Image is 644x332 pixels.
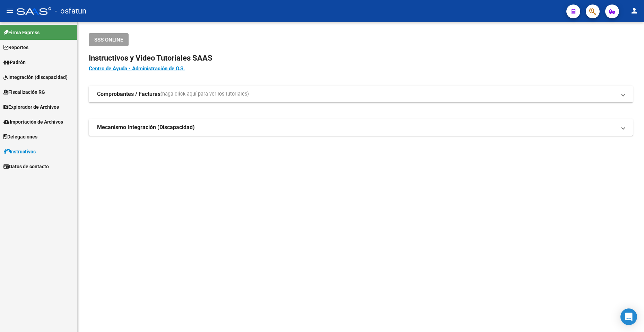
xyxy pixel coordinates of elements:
[3,73,68,81] span: Integración (discapacidad)
[3,88,45,96] span: Fiscalización RG
[97,90,160,98] strong: Comprobantes / Facturas
[89,52,633,65] h2: Instructivos y Video Tutoriales SAAS
[97,124,195,131] strong: Mecanismo Integración (Discapacidad)
[160,90,249,98] span: (haga click aquí para ver los tutoriales)
[55,3,86,19] span: - osfatun
[3,163,49,170] span: Datos de contacto
[620,308,637,325] div: Open Intercom Messenger
[630,7,638,15] mat-icon: person
[3,148,36,155] span: Instructivos
[3,44,28,51] span: Reportes
[94,37,123,43] span: SSS ONLINE
[89,86,633,102] mat-expansion-panel-header: Comprobantes / Facturas(haga click aquí para ver los tutoriales)
[3,29,40,36] span: Firma Express
[89,119,633,136] mat-expansion-panel-header: Mecanismo Integración (Discapacidad)
[3,133,37,141] span: Delegaciones
[89,33,129,46] button: SSS ONLINE
[3,103,59,111] span: Explorador de Archivos
[89,65,185,72] a: Centro de Ayuda - Administración de O.S.
[3,59,26,66] span: Padrón
[6,7,14,15] mat-icon: menu
[3,118,63,126] span: Importación de Archivos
